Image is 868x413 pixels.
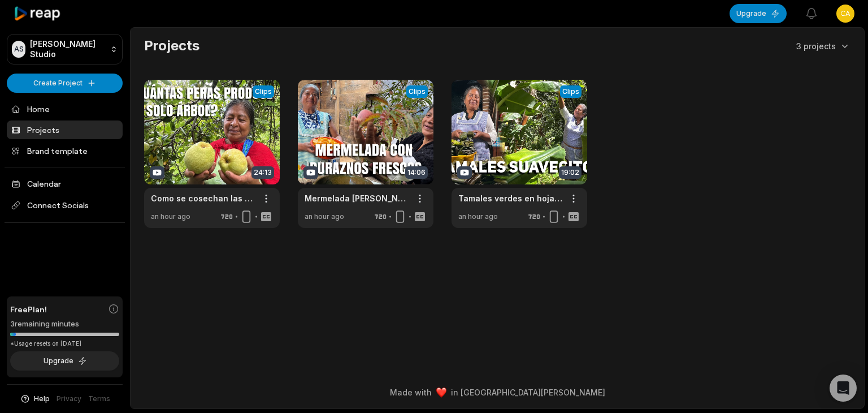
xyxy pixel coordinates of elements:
a: Brand template [7,141,123,160]
div: 3 remaining minutes [10,319,119,330]
a: Mermelada [PERSON_NAME] con ingredientes frescos del campo [305,192,409,204]
a: Calendar [7,174,123,193]
span: Help [34,394,50,404]
a: Privacy [57,394,81,404]
a: Home [7,100,123,118]
span: Connect Socials [7,195,123,216]
div: Made with in [GEOGRAPHIC_DATA][PERSON_NAME] [141,386,854,398]
p: [PERSON_NAME] Studio [30,39,106,59]
button: Help [20,394,50,404]
button: 3 projects [796,40,850,52]
button: Create Project [7,74,123,93]
button: Upgrade [10,351,119,371]
div: AS [12,41,25,58]
a: Tamales verdes en hoja de plátano: suavecitos y esponjosos [458,192,562,204]
button: Upgrade [730,4,787,23]
div: *Usage resets on [DATE] [10,339,119,348]
span: Free Plan! [10,303,47,315]
img: heart emoji [436,388,446,398]
a: Como se cosechan las peras: los cuidados más importantes [151,192,255,204]
div: Open Intercom Messenger [830,375,857,402]
a: Projects [7,121,123,139]
a: Terms [88,394,110,404]
h2: Projects [144,37,199,55]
